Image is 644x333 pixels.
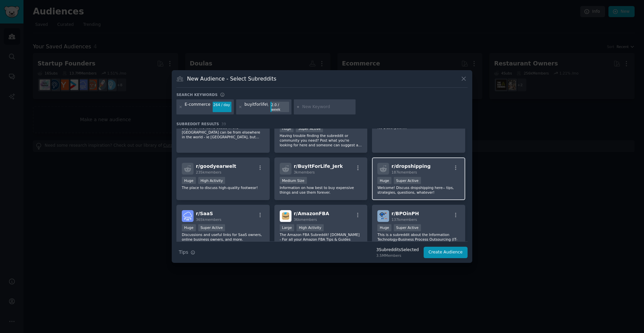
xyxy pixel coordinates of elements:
div: Super Active [198,224,225,231]
button: Create Audience [424,247,468,258]
p: Buy it for life items based in the [GEOGRAPHIC_DATA] can be from elsewhere in the world - ie [GEO... [182,125,264,139]
div: High Activity [297,224,324,231]
div: Huge [280,125,294,132]
div: Huge [377,224,391,231]
div: Huge [377,177,391,184]
span: r/ AmazonFBA [294,211,329,216]
span: 39 [221,122,226,126]
div: Huge [182,177,196,184]
div: Huge [182,224,196,231]
p: Information on how best to buy expensive things and use them forever. [280,185,362,195]
div: buyitforlife\ [245,102,268,112]
div: 264 / day [213,102,231,108]
div: 3 Subreddit s Selected [376,247,419,253]
p: Discussions and useful links for SaaS owners, online business owners, and more. [182,232,264,242]
div: 3.5M Members [376,253,419,258]
div: Super Active [394,224,421,231]
div: High Activity [198,177,225,184]
span: r/ goodyearwelt [196,163,236,169]
h3: New Audience - Select Subreddits [187,75,276,82]
span: 235k members [196,170,221,174]
span: Tips [179,249,188,256]
span: r/ BuyItForLife_Jerk [294,163,343,169]
p: Welcome! Discuss dropshipping here-- tips, strategies, questions, whatever! [377,185,460,195]
div: 2.0 / week [270,102,289,112]
span: 365k members [196,218,221,222]
span: 137k members [391,218,417,222]
div: Large [280,224,294,231]
h3: Search keywords [176,92,218,97]
div: E-commerce [185,102,211,112]
span: r/ BPOinPH [391,211,419,216]
div: Medium Size [280,177,307,184]
p: Having trouble finding the subreddit or community you need? Post what you're looking for here and... [280,133,362,147]
span: 3k members [294,170,315,174]
span: 36k members [294,218,317,222]
input: New Keyword [302,104,353,110]
img: BPOinPH [377,210,389,222]
span: Subreddit Results [176,122,219,126]
img: AmazonFBA [280,210,291,222]
span: r/ dropshipping [391,163,431,169]
img: SaaS [182,210,194,222]
p: The place to discuss high-quality footwear! [182,185,264,190]
div: Super Active [296,125,323,132]
span: 187k members [391,170,417,174]
button: Tips [176,246,198,258]
p: The Amazon FBA Subreddit! [DOMAIN_NAME] - For all your Amazon FBA Tips & Guides [280,232,362,242]
p: This is a subreddit about the Information Technology-Business Process Outsourcing (IT-BPO) indust... [377,232,460,246]
div: Super Active [394,177,421,184]
span: r/ SaaS [196,211,213,216]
